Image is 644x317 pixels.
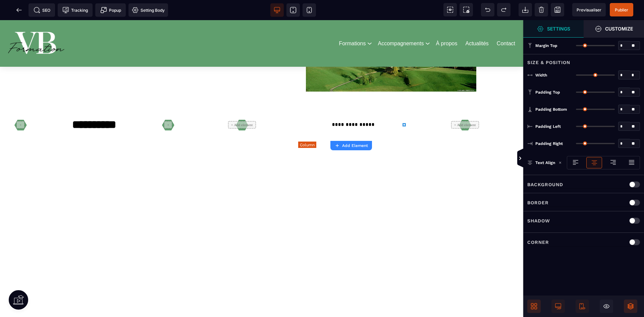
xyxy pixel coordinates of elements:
span: Padding Top [535,90,560,95]
span: Open Layers [624,300,637,313]
img: 86a4aa658127570b91344bfc39bbf4eb_Blanc_sur_fond_vert.png [6,3,67,44]
span: Setting Body [132,7,165,13]
span: Padding Left [535,124,561,129]
span: Settings [523,20,584,38]
span: Padding Bottom [535,107,567,112]
p: Border [527,199,549,207]
span: Margin Top [535,43,557,48]
span: Preview [572,3,606,16]
span: Padding Right [535,141,563,146]
p: Text Align [527,159,555,166]
img: loading [558,161,562,164]
span: Open Blocks [527,300,541,313]
a: À propos [436,19,457,28]
a: Accompagnements [378,19,424,28]
span: Publier [615,7,628,12]
strong: Customize [605,26,633,31]
span: Width [535,72,547,78]
p: Background [527,180,563,189]
p: Corner [527,238,549,246]
span: Mobile Only [576,300,589,313]
span: Popup [100,7,121,13]
span: Screenshot [460,3,473,16]
button: Add Element [330,141,372,150]
strong: Settings [547,26,570,31]
span: Previsualiser [577,7,601,12]
span: Desktop Only [551,300,565,313]
span: Hide/Show Block [600,300,613,313]
a: Formations [339,19,366,28]
a: Contact [497,19,515,28]
div: Size & Position [523,54,644,66]
span: SEO [34,7,50,13]
strong: Add Element [342,143,368,148]
a: Actualités [465,19,488,28]
p: Shadow [527,217,550,225]
span: Tracking [62,7,88,13]
span: Open Style Manager [584,20,644,38]
span: View components [443,3,457,16]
